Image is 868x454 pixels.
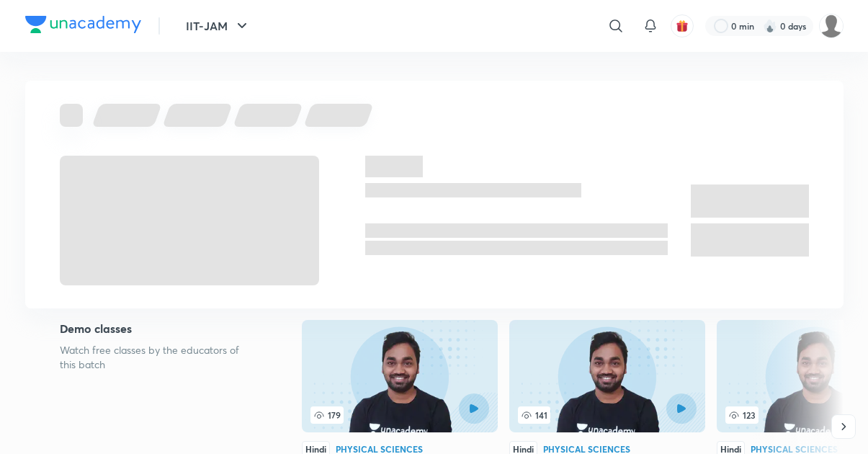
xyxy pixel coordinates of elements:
img: streak [763,19,777,33]
span: 179 [310,406,344,424]
img: Organic Chemistry [819,14,844,38]
button: IIT-JAM [177,12,259,40]
div: Physical Sciences [336,445,423,453]
div: Physical Sciences [751,445,838,453]
div: Physical Sciences [543,445,630,453]
img: Company Logo [25,16,141,33]
span: 123 [725,406,759,424]
img: avatar [676,19,689,32]
span: 141 [518,406,550,424]
p: Watch free classes by the educators of this batch [60,343,256,372]
button: avatar [671,14,694,37]
a: Company Logo [25,16,141,37]
h5: Demo classes [60,320,256,337]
